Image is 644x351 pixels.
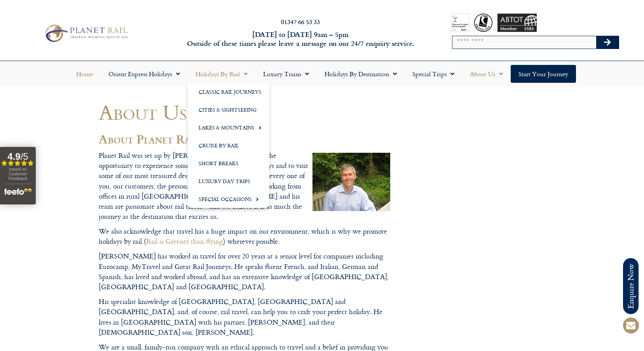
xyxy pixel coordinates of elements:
ul: Holidays by Rail [188,83,269,208]
a: Orient Express Holidays [101,65,188,83]
a: Cities & Sightseeing [188,101,269,119]
a: Special Occasions [188,190,269,208]
button: Search [596,36,619,49]
a: 01347 66 53 33 [281,17,320,26]
a: Luxury Day Trips [188,172,269,190]
a: Home [68,65,101,83]
h6: [DATE] to [DATE] 9am – 5pm Outside of these times please leave a message on our 24/7 enquiry serv... [174,30,428,48]
nav: Menu [4,65,640,83]
a: Lakes & Mountains [188,119,269,136]
a: About Us [462,65,511,83]
a: Special Trips [405,65,462,83]
a: Start your Journey [511,65,576,83]
a: Luxury Trains [255,65,317,83]
a: Holidays by Rail [188,65,255,83]
img: Planet Rail Train Holidays Logo [42,23,130,44]
a: Holidays by Destination [317,65,405,83]
a: Short Breaks [188,154,269,172]
a: Cruise by Rail [188,136,269,154]
a: Classic Rail Journeys [188,83,269,101]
